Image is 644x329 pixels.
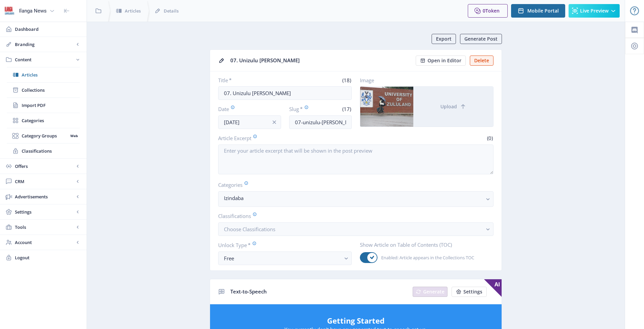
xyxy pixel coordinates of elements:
[341,106,352,112] span: (17)
[7,144,80,158] a: Classifications
[289,115,352,129] input: this-is-how-a-slug-looks-like
[218,115,281,129] input: Publishing Date
[68,132,80,139] nb-badge: Web
[22,132,68,139] span: Category Groups
[485,7,500,14] span: Token
[15,163,74,170] span: Offers
[22,117,80,124] span: Categories
[447,287,487,297] a: New page
[271,119,278,126] nb-icon: info
[436,36,452,42] span: Export
[413,87,493,127] button: Upload
[22,71,80,78] span: Articles
[218,212,488,220] label: Classifications
[7,83,80,97] a: Collections
[218,105,276,113] label: Date
[22,87,80,93] span: Collections
[7,113,80,128] a: Categories
[218,241,346,249] label: Unlock Type
[460,34,502,44] button: Generate Post
[164,7,179,14] span: Details
[569,4,620,18] button: Live Preview
[125,7,141,14] span: Articles
[218,251,352,265] button: Free
[218,86,352,100] input: Type Article Title ...
[409,287,447,297] a: New page
[22,148,80,154] span: Classifications
[230,55,412,66] div: 07. Unizulu [PERSON_NAME]
[15,224,74,231] span: Tools
[470,56,493,66] button: Delete
[289,105,318,113] label: Slug
[464,36,498,42] span: Generate Post
[486,135,493,141] span: (0)
[218,77,282,84] label: Title
[527,8,559,14] span: Mobile Portal
[452,287,487,297] button: Settings
[463,289,482,294] span: Settings
[7,128,80,143] a: Category GroupsWeb
[377,254,474,262] span: Enabled: Article appears in the Collections TOC
[15,254,81,261] span: Logout
[413,287,447,297] button: Generate
[218,181,488,189] label: Categories
[218,191,493,207] button: Izindaba
[230,288,267,295] span: Text-to-Speech
[19,3,47,18] div: Ilanga News
[15,209,74,215] span: Settings
[484,279,502,297] span: AI
[218,222,493,236] button: Choose Classifications
[22,102,80,109] span: Import PDF
[15,178,74,185] span: CRM
[511,4,565,18] button: Mobile Portal
[268,115,281,129] button: info
[224,226,275,233] span: Choose Classifications
[468,4,508,18] button: 0Token
[7,67,80,82] a: Articles
[432,34,456,44] button: Export
[341,77,352,84] span: (18)
[15,193,74,200] span: Advertisements
[423,289,444,294] span: Generate
[7,98,80,113] a: Import PDF
[360,241,488,248] label: Show Article on Table of Contents (TOC)
[580,8,608,14] span: Live Preview
[224,254,341,262] div: Free
[440,104,457,109] span: Upload
[218,134,353,142] label: Article Excerpt
[15,239,74,246] span: Account
[15,41,74,48] span: Branding
[428,58,461,63] span: Open in Editor
[224,194,482,202] nb-select-label: Izindaba
[15,56,74,63] span: Content
[360,77,488,84] label: Image
[416,56,466,66] button: Open in Editor
[4,5,15,16] img: 6e32966d-d278-493e-af78-9af65f0c2223.png
[15,26,81,32] span: Dashboard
